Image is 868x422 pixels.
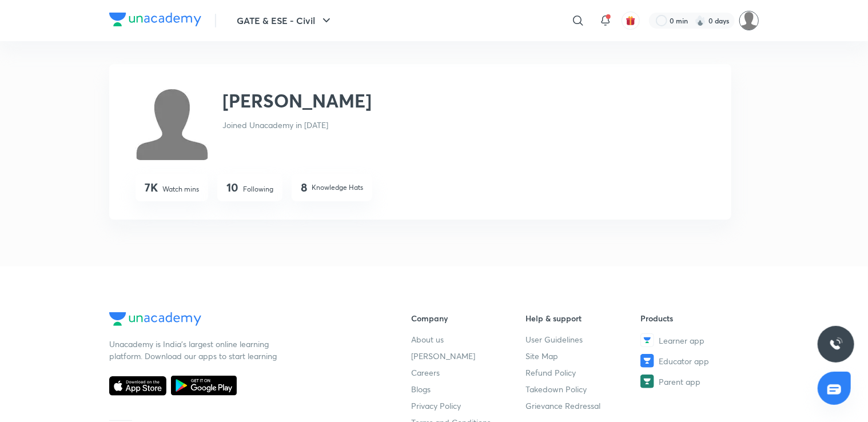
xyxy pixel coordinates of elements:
h4: 8 [301,181,307,194]
a: About us [411,333,526,345]
span: Learner app [659,335,704,347]
a: Careers [411,367,526,379]
h2: [PERSON_NAME] [222,87,372,114]
img: Avatar [136,87,209,160]
img: Parent app [640,375,654,388]
a: Learner app [640,333,755,347]
a: Blogs [411,383,526,395]
h6: Company [411,312,526,324]
img: ttu [829,337,843,351]
p: Watch mins [162,184,199,194]
a: Site Map [526,350,641,362]
a: Refund Policy [526,367,641,379]
a: Privacy Policy [411,400,526,412]
img: Company Logo [109,13,201,26]
p: Knowledge Hats [312,182,363,193]
p: Following [243,184,273,194]
img: Anjali kumari [739,11,759,30]
p: Joined Unacademy in [DATE] [222,119,372,131]
button: avatar [622,11,640,30]
a: Company Logo [109,13,201,29]
a: Educator app [640,354,755,368]
img: Learner app [640,333,654,347]
img: streak [695,15,706,26]
span: Careers [411,367,440,379]
a: Takedown Policy [526,383,641,395]
h6: Help & support [526,312,641,324]
a: Grievance Redressal [526,400,641,412]
span: Educator app [659,355,709,367]
span: Parent app [659,376,700,388]
a: Company Logo [109,312,375,329]
a: User Guidelines [526,333,641,345]
img: Company Logo [109,312,201,326]
img: avatar [626,15,636,26]
h4: 7K [145,181,158,194]
p: Unacademy is India’s largest online learning platform. Download our apps to start learning [109,338,281,362]
img: Educator app [640,354,654,368]
a: [PERSON_NAME] [411,350,526,362]
h6: Products [640,312,755,324]
button: GATE & ESE - Civil [230,9,340,32]
h4: 10 [226,181,238,194]
a: Parent app [640,375,755,388]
